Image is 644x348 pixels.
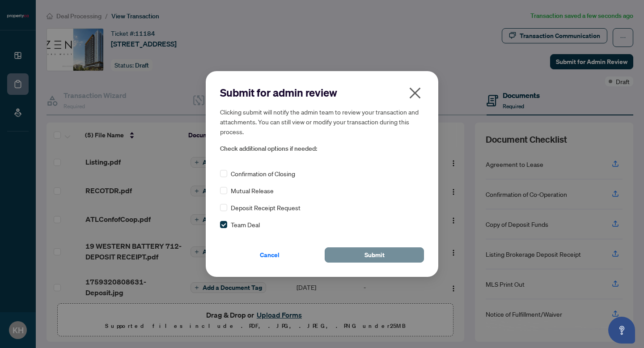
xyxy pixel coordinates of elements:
span: Deposit Receipt Request [231,203,301,212]
span: Submit [364,248,385,262]
button: Cancel [220,247,319,263]
button: Open asap [608,317,635,344]
span: Confirmation of Closing [231,169,295,178]
span: Check additional options if needed: [220,144,424,154]
h2: Submit for admin review [220,85,424,100]
span: Cancel [260,248,280,262]
span: close [408,86,422,100]
button: Submit [325,247,424,263]
span: Team Deal [231,220,260,229]
span: Mutual Release [231,186,274,195]
h5: Clicking submit will notify the admin team to review your transaction and attachments. You can st... [220,107,424,136]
